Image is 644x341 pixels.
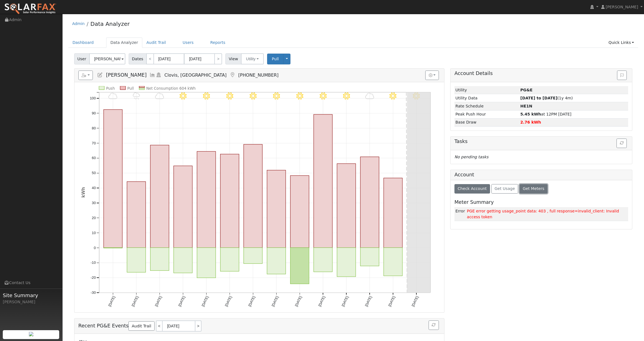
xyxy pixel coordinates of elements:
[520,104,532,108] strong: J
[92,111,96,115] text: 90
[454,155,488,159] i: No pending tasks
[294,295,303,307] text: [DATE]
[220,154,239,248] rect: onclick=""
[127,86,134,91] text: Pull
[364,295,373,307] text: [DATE]
[454,102,519,110] td: Rate Schedule
[173,166,192,247] rect: onclick=""
[165,72,227,78] span: Clovis, [GEOGRAPHIC_DATA]
[360,248,379,266] rect: onclick=""
[241,53,264,64] button: Utility
[178,37,198,48] a: Users
[92,156,96,160] text: 60
[604,37,638,48] a: Quick Links
[195,320,202,332] a: >
[523,186,544,191] span: Get Meters
[457,186,487,191] span: Check Account
[108,92,117,99] i: 9/18 - Cloudy
[91,275,96,280] text: -20
[520,120,541,124] strong: 2.76 kWh
[314,248,332,272] rect: onclick=""
[454,86,519,94] td: Utility
[3,292,59,299] span: Site Summary
[341,295,349,307] text: [DATE]
[454,199,628,205] h5: Meter Summary
[389,92,396,99] i: 9/30 - MostlyClear
[243,144,262,248] rect: onclick=""
[180,92,187,99] i: 9/21 - Clear
[290,175,309,247] rect: onclick=""
[177,295,186,307] text: [DATE]
[91,290,96,295] text: -30
[128,321,154,331] a: Audit Trail
[142,37,170,48] a: Audit Trail
[3,299,59,305] div: [PERSON_NAME]
[150,72,156,78] a: Multi-Series Graph
[107,295,116,307] text: [DATE]
[343,92,350,99] i: 9/28 - Clear
[454,172,474,177] h5: Account
[317,295,326,307] text: [DATE]
[519,110,628,118] td: at 12PM [DATE]
[229,72,235,78] a: Map
[201,295,209,307] text: [DATE]
[150,145,169,248] rect: onclick=""
[272,57,279,61] span: Pull
[617,71,627,80] button: Issue History
[337,248,355,277] rect: onclick=""
[146,86,196,91] text: Net Consumption 604 kWh
[238,72,279,78] span: [PHONE_NUMBER]
[92,231,96,235] text: 10
[267,54,284,64] button: Pull
[454,118,519,126] td: Base Draw
[243,248,262,264] rect: onclick=""
[206,37,230,48] a: Reports
[273,92,280,99] i: 9/25 - MostlyClear
[92,201,96,205] text: 30
[365,92,374,99] i: 9/29 - Cloudy
[454,207,466,221] td: Error
[91,261,96,265] text: -10
[384,248,402,276] rect: onclick=""
[454,110,519,118] td: Peak Push Hour
[267,248,285,274] rect: onclick=""
[296,92,303,99] i: 9/26 - Clear
[247,295,256,307] text: [DATE]
[146,53,154,64] a: <
[133,92,140,99] i: 9/19 - Drizzle
[94,246,96,250] text: 0
[520,96,557,100] strong: [DATE] to [DATE]
[214,53,222,64] a: >
[106,72,146,78] span: [PERSON_NAME]
[72,21,85,26] a: Admin
[520,112,541,116] strong: 5.45 kWh
[491,184,518,194] button: Get Usage
[68,37,98,48] a: Dashboard
[156,72,162,78] a: Login As (last 08/27/2025 12:00:07 PM)
[454,71,628,76] h5: Account Details
[225,53,241,64] span: View
[106,37,142,48] a: Data Analyzer
[249,92,256,99] i: 9/24 - Clear
[106,86,115,91] text: Push
[4,3,56,15] img: SolarFax
[220,248,239,271] rect: onclick=""
[454,139,628,144] h5: Tasks
[129,53,146,64] span: Dates
[92,141,96,145] text: 70
[150,248,169,271] rect: onclick=""
[127,182,146,248] rect: onclick=""
[104,110,122,248] rect: onclick=""
[387,295,396,307] text: [DATE]
[494,186,515,191] span: Get Usage
[319,92,326,99] i: 9/27 - Clear
[90,21,130,27] a: Data Analyzer
[411,295,419,307] text: [DATE]
[271,295,279,307] text: [DATE]
[29,332,33,336] img: retrieve
[197,248,215,278] rect: onclick=""
[81,187,86,198] text: kWh
[92,216,96,220] text: 20
[290,248,309,284] rect: onclick=""
[92,126,96,130] text: 80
